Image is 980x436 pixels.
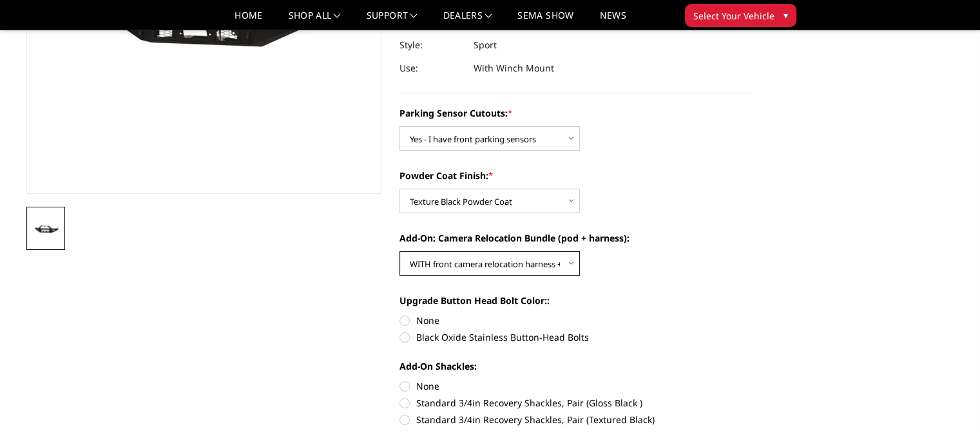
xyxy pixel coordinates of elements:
span: ▾ [783,8,788,22]
a: shop all [289,11,341,30]
label: Upgrade Button Head Bolt Color:: [399,294,755,307]
a: Dealers [443,11,492,30]
label: Black Oxide Stainless Button-Head Bolts [399,330,755,344]
a: SEMA Show [517,11,573,30]
a: News [599,11,626,30]
a: Home [235,11,262,30]
dd: Sport [474,33,497,57]
label: Add-On Shackles: [399,359,755,373]
span: Select Your Vehicle [693,9,774,23]
iframe: Chat Widget [916,374,980,436]
a: Support [367,11,418,30]
dd: With Winch Mount [474,57,554,80]
label: Standard 3/4in Recovery Shackles, Pair (Textured Black) [399,413,755,426]
label: None [399,379,755,393]
label: Standard 3/4in Recovery Shackles, Pair (Gloss Black ) [399,396,755,410]
dt: Use: [399,57,464,80]
label: Powder Coat Finish: [399,169,755,182]
label: Add-On: Camera Relocation Bundle (pod + harness): [399,231,755,245]
dt: Style: [399,33,464,57]
img: 2023-2025 Ford F450-550 - DBL Designs Custom Product - A2 Series - Sport Front Bumper (winch mount) [30,221,61,236]
button: Select Your Vehicle [685,4,796,27]
label: Parking Sensor Cutouts: [399,106,755,120]
label: None [399,314,755,327]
